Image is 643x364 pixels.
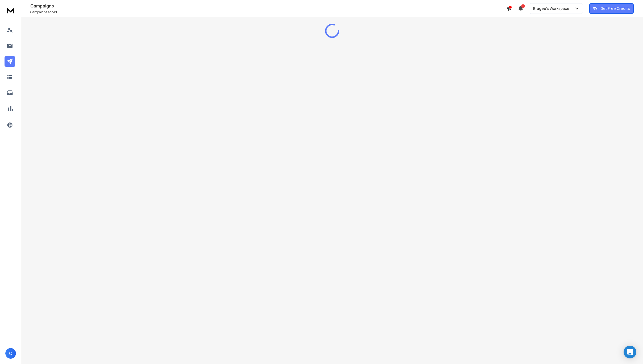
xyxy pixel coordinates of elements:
[533,6,571,11] p: Bragee's Workspace
[5,348,16,359] button: C
[521,4,525,8] span: 1
[30,10,506,14] p: Campaigns added
[624,346,636,358] div: Open Intercom Messenger
[600,6,630,11] p: Get Free Credits
[30,3,506,9] h1: Campaigns
[5,5,16,15] img: logo
[589,3,634,14] button: Get Free Credits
